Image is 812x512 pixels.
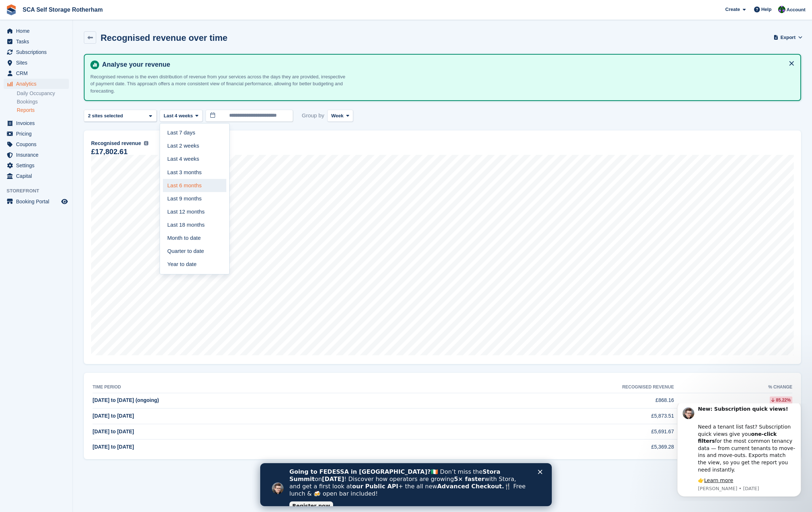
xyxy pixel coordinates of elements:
[20,4,106,16] a: SCA Self Storage Rotherham
[163,126,226,140] a: Last 7 days
[90,73,346,95] p: Recognised revenue is the even distribution of revenue from your services across the days they ar...
[4,139,69,149] a: menu
[32,2,129,81] div: Message content
[87,112,126,120] div: 2 sites selected
[7,187,73,195] span: Storefront
[16,4,28,16] img: Profile image for Steven
[4,171,69,181] a: menu
[761,6,772,13] span: Help
[770,396,792,404] div: 85.22%
[666,403,812,501] iframe: Intercom notifications message
[164,112,193,120] span: Last 4 weeks
[4,47,69,57] a: menu
[16,150,60,160] span: Insurance
[93,444,134,450] span: [DATE] to [DATE]
[163,192,226,205] a: Last 9 months
[4,79,69,89] a: menu
[419,382,674,393] th: Recognised revenue
[778,6,785,13] img: Ross Chapman
[163,258,226,271] a: Year to date
[163,166,226,179] a: Last 3 months
[163,231,226,245] a: Month to date
[163,205,226,218] a: Last 12 months
[302,110,324,122] span: Group by
[91,149,128,155] div: £17,802.61
[163,140,226,153] a: Last 2 weeks
[6,4,17,15] img: stora-icon-8386f47178a22dfd0bd8f6a31ec36ba5ce8667c1dd55bd0f319d3a0aa187defe.svg
[17,107,69,114] a: Reports
[4,36,69,47] a: menu
[16,68,60,78] span: CRM
[99,60,795,69] h4: Analyse your revenue
[163,245,226,258] a: Quarter to date
[16,160,60,171] span: Settings
[16,196,60,207] span: Booking Portal
[163,179,226,192] a: Last 6 months
[16,139,60,149] span: Coupons
[786,6,805,13] span: Account
[16,36,60,47] span: Tasks
[17,98,69,105] a: Bookings
[93,382,419,393] th: Time period
[781,34,796,41] span: Export
[29,38,73,47] a: Register now
[160,110,203,122] button: Last 4 weeks
[4,118,69,128] a: menu
[16,171,60,181] span: Capital
[93,397,159,403] span: [DATE] to [DATE] (ongoing)
[16,58,60,68] span: Sites
[16,129,60,139] span: Pricing
[725,6,740,13] span: Create
[144,141,148,145] img: icon-info-grey-7440780725fd019a000dd9b08b2336e03edf1995a4989e88bcd33f0948082b44.svg
[419,439,674,455] td: £5,369.28
[91,140,141,147] span: Recognised revenue
[16,26,60,36] span: Home
[419,424,674,439] td: £5,691.67
[16,47,60,57] span: Subscriptions
[38,74,67,80] a: Learn more
[4,26,69,36] a: menu
[327,110,353,122] button: Week
[32,82,129,89] p: Message from Steven, sent 1w ago
[93,429,134,434] span: [DATE] to [DATE]
[163,153,226,166] a: Last 4 weeks
[32,3,122,8] b: New: Subscription quick views!
[674,382,792,393] th: % change
[16,118,60,128] span: Invoices
[101,33,227,43] h2: Recognised revenue over time
[4,68,69,78] a: menu
[4,196,69,207] a: menu
[331,112,344,120] span: Week
[4,160,69,171] a: menu
[93,413,134,419] span: [DATE] to [DATE]
[4,129,69,139] a: menu
[16,79,60,89] span: Analytics
[4,150,69,160] a: menu
[260,463,552,506] iframe: Intercom live chat banner
[32,13,129,70] div: Need a tenant list fast? Subscription quick views give you for the most common tenancy data — fro...
[419,409,674,424] td: £5,873.51
[4,58,69,68] a: menu
[775,31,801,43] button: Export
[17,90,69,97] a: Daily Occupancy
[278,7,285,11] div: Close
[419,393,674,409] td: £868.16
[32,74,129,81] div: 👉
[60,197,69,206] a: Preview store
[163,218,226,231] a: Last 18 months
